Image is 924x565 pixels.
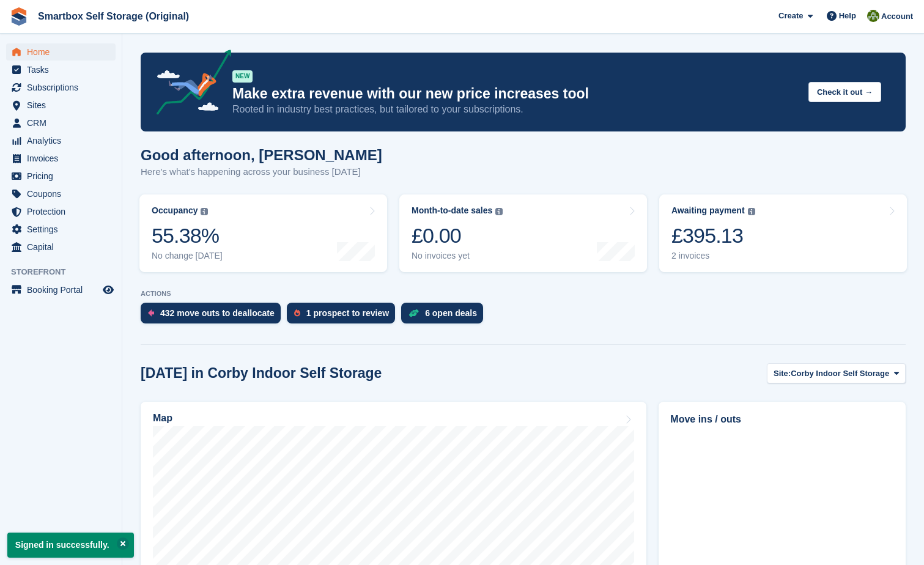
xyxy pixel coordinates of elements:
[152,251,223,261] div: No change [DATE]
[808,82,881,102] button: Check it out →
[6,61,116,78] a: menu
[152,223,223,248] div: 55.38%
[671,205,745,216] div: Awaiting payment
[148,309,154,317] img: move_outs_to_deallocate_icon-f764333ba52eb49d3ac5e1228854f67142a1ed5810a6f6cc68b1a99e826820c5.svg
[6,203,116,220] a: menu
[27,281,100,298] span: Booking Portal
[495,208,503,215] img: icon-info-grey-7440780725fd019a000dd9b08b2336e03edf1995a4989e88bcd33f0948082b44.svg
[671,251,755,261] div: 2 invoices
[6,150,116,167] a: menu
[141,365,382,382] h2: [DATE] in Corby Indoor Self Storage
[6,114,116,131] a: menu
[306,308,389,318] div: 1 prospect to review
[412,251,503,261] div: No invoices yet
[153,413,172,424] h2: Map
[232,85,799,103] p: Make extra revenue with our new price increases tool
[6,221,116,238] a: menu
[867,10,879,22] img: Caren Ingold
[141,303,287,330] a: 432 move outs to deallocate
[778,10,803,22] span: Create
[6,185,116,202] a: menu
[139,194,387,272] a: Occupancy 55.38% No change [DATE]
[27,61,100,78] span: Tasks
[27,132,100,149] span: Analytics
[141,165,382,179] p: Here's what's happening across your business [DATE]
[408,309,419,317] img: deal-1b604bf984904fb50ccaf53a9ad4b4a5d6e5aea283cecdc64d6e3604feb123c2.svg
[425,308,477,318] div: 6 open deals
[27,238,100,256] span: Capital
[33,6,194,26] a: Smartbox Self Storage (Original)
[27,203,100,220] span: Protection
[27,114,100,131] span: CRM
[6,97,116,114] a: menu
[152,205,198,216] div: Occupancy
[670,412,894,427] h2: Move ins / outs
[6,281,116,298] a: menu
[6,132,116,149] a: menu
[774,367,791,380] span: Site:
[27,185,100,202] span: Coupons
[767,363,906,383] button: Site: Corby Indoor Self Storage
[160,308,275,318] div: 432 move outs to deallocate
[791,367,889,380] span: Corby Indoor Self Storage
[399,194,647,272] a: Month-to-date sales £0.00 No invoices yet
[27,168,100,185] span: Pricing
[10,7,28,26] img: stora-icon-8386f47178a22dfd0bd8f6a31ec36ba5ce8667c1dd55bd0f319d3a0aa187defe.svg
[27,97,100,114] span: Sites
[839,10,856,22] span: Help
[659,194,907,272] a: Awaiting payment £395.13 2 invoices
[101,282,116,297] a: Preview store
[27,221,100,238] span: Settings
[294,309,300,317] img: prospect-51fa495bee0391a8d652442698ab0144808aea92771e9ea1ae160a38d050c398.svg
[748,208,755,215] img: icon-info-grey-7440780725fd019a000dd9b08b2336e03edf1995a4989e88bcd33f0948082b44.svg
[232,70,253,83] div: NEW
[671,223,755,248] div: £395.13
[881,10,913,23] span: Account
[141,290,906,298] p: ACTIONS
[11,266,122,278] span: Storefront
[27,79,100,96] span: Subscriptions
[201,208,208,215] img: icon-info-grey-7440780725fd019a000dd9b08b2336e03edf1995a4989e88bcd33f0948082b44.svg
[6,43,116,61] a: menu
[27,43,100,61] span: Home
[412,205,492,216] div: Month-to-date sales
[141,147,382,163] h1: Good afternoon, [PERSON_NAME]
[401,303,489,330] a: 6 open deals
[6,168,116,185] a: menu
[6,238,116,256] a: menu
[27,150,100,167] span: Invoices
[287,303,401,330] a: 1 prospect to review
[232,103,799,116] p: Rooted in industry best practices, but tailored to your subscriptions.
[146,50,232,119] img: price-adjustments-announcement-icon-8257ccfd72463d97f412b2fc003d46551f7dbcb40ab6d574587a9cd5c0d94...
[7,533,134,558] p: Signed in successfully.
[412,223,503,248] div: £0.00
[6,79,116,96] a: menu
